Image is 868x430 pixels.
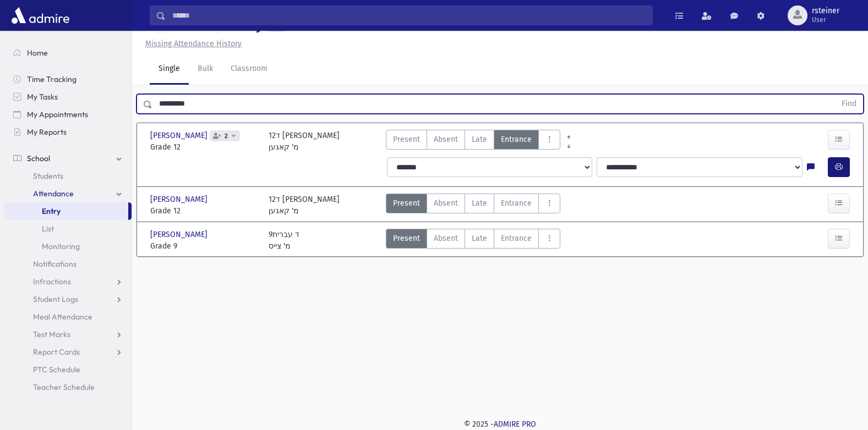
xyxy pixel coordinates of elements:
input: Search [166,5,652,25]
span: Present [393,233,420,244]
span: Notifications [33,259,77,269]
span: Grade 9 [150,240,258,252]
a: School [4,150,132,167]
span: Absent [434,197,458,209]
u: Missing Attendance History [145,39,242,48]
div: 12ד [PERSON_NAME] מ' קאגען [269,130,340,153]
span: Home [27,48,48,58]
span: Students [33,171,63,181]
span: rsteiner [812,7,839,15]
a: Test Marks [4,326,132,343]
span: Absent [434,134,458,145]
span: PTC Schedule [33,365,80,374]
div: 12ד [PERSON_NAME] מ' קאגען [269,194,340,217]
a: Teacher Schedule [4,378,132,396]
div: AttTypes [386,194,560,217]
button: Find [835,95,863,113]
a: Infractions [4,273,132,290]
span: Infractions [33,277,71,286]
span: [PERSON_NAME] [150,229,210,240]
span: My Tasks [27,92,58,102]
a: PTC Schedule [4,361,132,378]
a: My Tasks [4,88,132,106]
span: Report Cards [33,347,80,357]
span: Late [472,233,487,244]
a: Home [4,44,132,62]
a: Notifications [4,255,132,273]
a: Classroom [222,54,276,85]
span: 2 [222,133,230,140]
span: School [27,153,50,163]
div: AttTypes [386,130,560,153]
span: Entrance [501,233,532,244]
span: Entrance [501,197,532,209]
div: AttTypes [386,229,560,252]
a: Monitoring [4,238,132,255]
span: Absent [434,233,458,244]
a: Attendance [4,185,132,202]
span: Entrance [501,134,532,145]
span: Grade 12 [150,141,258,153]
div: © 2025 - [150,418,850,430]
span: User [812,15,839,24]
a: Single [150,54,189,85]
span: Meal Attendance [33,312,92,322]
a: Student Logs [4,290,132,308]
a: List [4,220,132,238]
span: My Reports [27,127,67,137]
span: Entry [42,206,61,216]
span: Monitoring [42,241,80,251]
div: 9ד עברית מ' צייס [269,229,299,252]
a: Entry [4,202,128,220]
a: Missing Attendance History [141,39,242,48]
span: Grade 12 [150,205,258,217]
a: Report Cards [4,343,132,361]
span: [PERSON_NAME] [150,194,210,205]
span: Test Marks [33,329,70,339]
img: AdmirePro [9,4,72,26]
span: My Appointments [27,109,88,119]
span: Present [393,197,420,209]
a: Bulk [189,54,222,85]
span: List [42,224,54,234]
span: Attendance [33,189,74,199]
span: Late [472,197,487,209]
span: Teacher Schedule [33,382,95,392]
span: Time Tracking [27,74,77,84]
a: Time Tracking [4,70,132,88]
a: My Reports [4,123,132,141]
a: Meal Attendance [4,308,132,326]
span: Present [393,134,420,145]
span: Late [472,134,487,145]
a: Students [4,167,132,185]
a: My Appointments [4,106,132,123]
span: [PERSON_NAME] [150,130,210,141]
span: Student Logs [33,294,78,304]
